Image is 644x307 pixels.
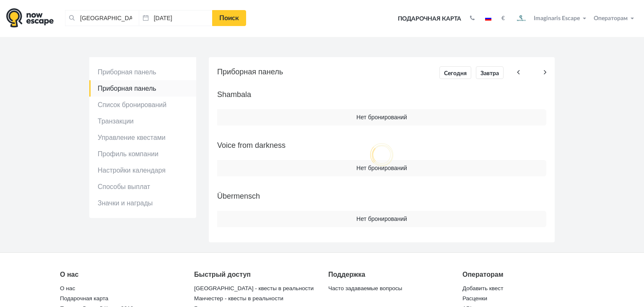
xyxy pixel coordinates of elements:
[60,293,108,304] a: Подарочная карта
[89,97,196,113] a: Список бронирований
[194,283,314,294] a: [GEOGRAPHIC_DATA] - квесты в реальности
[476,66,504,79] a: Завтра
[89,113,196,129] a: Транзакции
[462,283,503,294] a: Добавить квест
[511,10,590,27] button: Imaginaris Escape
[89,195,196,211] a: Значки и награды
[462,270,584,280] div: Операторам
[89,162,196,178] a: Настройки календаря
[328,270,450,280] div: Поддержка
[89,178,196,195] a: Способы выплат
[395,10,464,28] a: Подарочная карта
[89,64,196,80] a: Приборная панель
[6,8,54,28] img: logo
[139,10,213,26] input: Дата
[217,211,546,227] td: Нет бронирований
[60,270,182,280] div: О нас
[485,16,491,21] img: ru.jpg
[60,283,75,294] a: О нас
[217,88,546,101] h5: Shambala
[89,146,196,162] a: Профиль компании
[592,14,638,23] button: Операторам
[89,129,196,146] a: Управление квестами
[497,14,509,23] button: €
[462,293,487,304] a: Расценки
[217,66,546,80] h5: Приборная панель
[501,16,505,21] strong: €
[594,16,628,21] span: Операторам
[534,14,580,21] span: Imaginaris Escape
[212,10,246,26] a: Поиск
[194,270,316,280] div: Быстрый доступ
[328,283,402,294] a: Часто задаваемые вопросы
[65,10,139,26] input: Город или название квеста
[194,293,283,304] a: Манчестер - квесты в реальности
[439,66,471,79] a: Сегодня
[217,160,546,176] td: Нет бронирований
[89,80,196,97] a: Приборная панель
[217,139,546,152] h5: Voice from darkness
[217,109,546,126] td: Нет бронирований
[217,190,546,202] h5: Übermensch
